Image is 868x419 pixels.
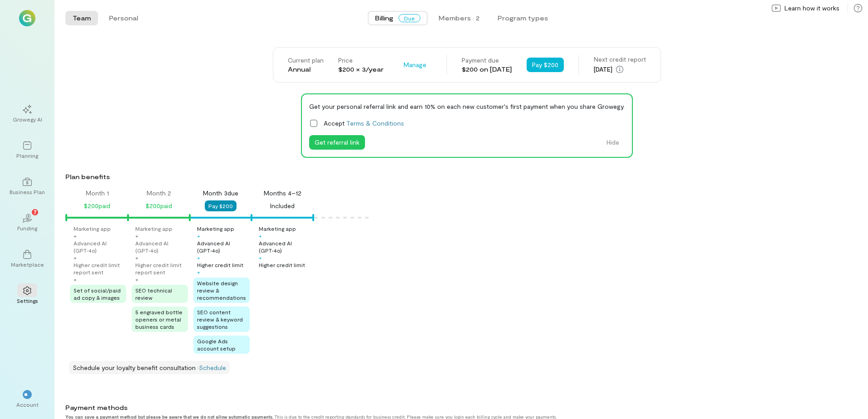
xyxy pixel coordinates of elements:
div: Funding [17,224,37,232]
div: + [197,254,200,261]
div: + [74,254,77,261]
span: Google Ads account setup [197,338,236,351]
div: Get your personal referral link and earn 10% on each new customer's first payment when you share ... [309,102,625,111]
button: Team [65,11,98,25]
a: Business Plan [11,170,44,203]
div: [DATE] [594,64,646,75]
div: Included [270,200,295,211]
div: Advanced AI (GPT‑4o) [259,239,311,254]
div: Advanced AI (GPT‑4o) [135,239,188,254]
div: + [259,232,262,239]
a: Funding [11,206,44,239]
div: + [259,254,262,261]
a: Planning [11,134,44,166]
div: Annual [288,65,324,74]
div: Marketing app [259,225,296,232]
span: Manage [404,60,426,69]
button: Program types [490,11,555,25]
a: Terms & Conditions [346,119,404,127]
div: Higher credit limit [259,261,305,268]
div: + [197,268,200,276]
button: Members · 2 [431,11,487,25]
div: Plan benefits [65,172,864,181]
button: Manage [398,58,432,72]
div: Month 2 [147,189,171,198]
div: Account [16,401,39,408]
div: Members · 2 [439,14,479,23]
button: BillingDue [368,11,428,25]
div: Payment due [462,56,512,65]
div: Months 4–12 [264,189,301,198]
div: Payment methods [65,403,784,412]
button: Pay $200 [527,58,564,72]
div: + [74,276,77,283]
div: $200 on [DATE] [462,65,512,74]
div: + [74,232,77,239]
span: Set of social/paid ad copy & images [74,287,121,301]
div: Marketing app [74,225,111,232]
div: + [135,276,138,283]
div: Marketing app [135,225,173,232]
div: Advanced AI (GPT‑4o) [197,239,250,254]
div: Higher credit limit report sent [135,261,188,276]
a: Marketplace [11,243,44,275]
div: Current plan [288,56,324,65]
span: Learn how it works [784,4,839,13]
span: Schedule your loyalty benefit consultation · [73,364,199,371]
span: SEO content review & keyword suggestions [197,309,243,330]
div: Settings [17,297,38,304]
div: Month 3 due [203,189,238,198]
div: + [135,232,138,239]
div: Marketing app [197,225,234,232]
div: Higher credit limit [197,261,243,268]
div: $200 × 3/year [338,65,384,74]
div: Next credit report [594,55,646,64]
span: Accept [324,118,404,128]
div: Business Plan [10,188,45,195]
span: 5 engraved bottle openers or metal business cards [135,309,182,330]
a: Growegy AI [11,97,44,130]
a: Schedule [199,364,226,371]
span: Billing [375,14,393,23]
div: Marketplace [11,261,44,268]
span: 7 [34,208,37,216]
button: Personal [102,11,145,25]
span: SEO technical review [135,287,172,301]
div: Advanced AI (GPT‑4o) [74,239,126,254]
span: Due [399,14,420,22]
div: $200 paid [146,200,172,211]
div: + [197,232,200,239]
a: Settings [11,279,44,312]
div: $200 paid [84,200,110,211]
span: Website design review & recommendations [197,280,246,301]
div: Planning [16,152,38,159]
div: Growegy AI [13,116,42,123]
button: Get referral link [309,135,365,150]
div: Higher credit limit report sent [74,261,126,276]
div: Price [338,56,384,65]
button: Pay $200 [205,200,237,211]
div: + [135,254,138,261]
button: Hide [601,135,625,150]
div: Month 1 [86,189,109,198]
